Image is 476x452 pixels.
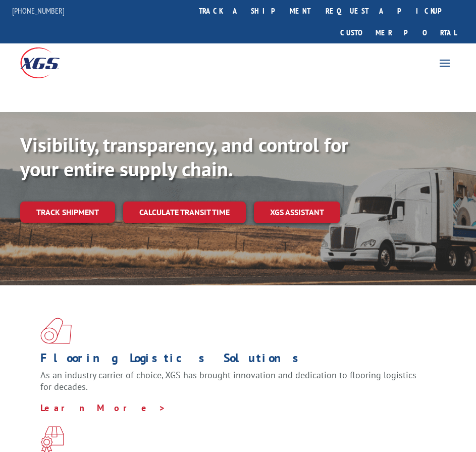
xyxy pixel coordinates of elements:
a: Customer Portal [333,22,464,43]
span: As an industry carrier of choice, XGS has brought innovation and dedication to flooring logistics... [40,369,416,393]
a: Learn More > [40,402,166,414]
img: xgs-icon-total-supply-chain-intelligence-red [40,318,72,344]
a: Track shipment [20,202,115,223]
a: XGS ASSISTANT [254,202,340,223]
a: Calculate transit time [123,202,246,223]
b: Visibility, transparency, and control for your entire supply chain. [20,131,348,182]
h1: Flooring Logistics Solutions [40,352,428,369]
a: [PHONE_NUMBER] [12,6,65,16]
